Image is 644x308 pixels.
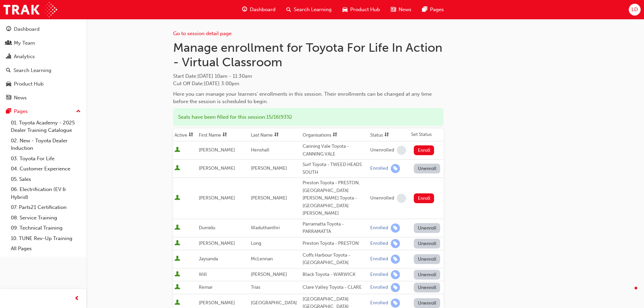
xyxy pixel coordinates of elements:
[384,132,389,138] span: sorting-icon
[199,271,207,277] span: Will
[14,39,35,47] div: My Team
[6,26,11,32] span: guage-icon
[391,223,400,233] span: learningRecordVerb_ENROLL-icon
[337,3,385,17] a: car-iconProduct Hub
[8,136,84,153] a: 02. New - Toyota Dealer Induction
[370,195,394,202] div: Unenrolled
[399,6,411,14] span: News
[414,145,434,155] button: Enroll
[6,54,11,60] span: chart-icon
[197,128,249,141] th: Toggle SortBy
[173,128,197,141] th: Toggle SortBy
[3,64,84,77] a: Search Learning
[391,255,400,264] span: learningRecordVerb_ENROLL-icon
[303,220,367,236] div: Parramatta Toyota - PARRAMATTA
[8,174,84,185] a: 05. Sales
[174,224,180,231] span: User is active
[174,300,180,306] span: User is active
[8,202,84,213] a: 07. Parts21 Certification
[14,25,40,33] div: Dashboard
[8,223,84,233] a: 09. Technical Training
[251,147,269,153] span: Henshall
[74,294,79,303] span: prev-icon
[631,6,638,14] span: LD
[3,105,84,118] button: Pages
[199,165,235,171] span: [PERSON_NAME]
[14,94,27,102] div: News
[199,300,235,306] span: [PERSON_NAME]
[173,40,444,70] h1: Manage enrollment for Toyota For Life In Action - Virtual Classroom
[6,95,11,101] span: news-icon
[370,271,388,278] div: Enrolled
[303,271,367,279] div: Black Toyota - WARWICK
[370,147,394,153] div: Unenrolled
[251,300,297,306] span: [GEOGRAPHIC_DATA]
[391,299,400,308] span: learningRecordVerb_ENROLL-icon
[173,80,239,87] span: Cut Off Date : [DATE] 3:00pm
[294,6,332,14] span: Search Learning
[414,254,440,264] button: Unenroll
[397,146,406,155] span: learningRecordVerb_NONE-icon
[414,223,440,233] button: Unenroll
[417,3,449,17] a: pages-iconPages
[251,165,287,171] span: [PERSON_NAME]
[391,5,396,14] span: news-icon
[199,284,213,290] span: Remar
[237,3,281,17] a: guage-iconDashboard
[6,40,11,46] span: people-icon
[8,164,84,174] a: 04. Customer Experience
[174,165,180,172] span: User is active
[274,132,279,138] span: sorting-icon
[414,283,440,292] button: Unenroll
[370,284,388,291] div: Enrolled
[301,128,369,141] th: Toggle SortBy
[199,240,235,246] span: [PERSON_NAME]
[370,165,388,172] div: Enrolled
[8,243,84,254] a: All Pages
[76,107,81,116] span: up-icon
[3,2,57,17] a: Trak
[3,50,84,63] a: Analytics
[8,118,84,136] a: 01. Toyota Academy - 2025 Dealer Training Catalogue
[3,23,84,35] a: Dashboard
[14,67,51,74] div: Search Learning
[199,195,235,201] span: [PERSON_NAME]
[391,239,400,248] span: learningRecordVerb_ENROLL-icon
[303,143,367,158] div: Canning Vale Toyota - CANNING VALE
[414,239,440,248] button: Unenroll
[430,6,444,14] span: Pages
[342,5,348,14] span: car-icon
[422,5,427,14] span: pages-icon
[8,184,84,202] a: 06. Electrification (EV & Hybrid)
[414,270,440,280] button: Unenroll
[391,270,400,279] span: learningRecordVerb_ENROLL-icon
[621,285,637,301] iframe: Intercom live chat
[14,108,28,115] div: Pages
[370,256,388,262] div: Enrolled
[242,5,247,14] span: guage-icon
[199,225,215,231] span: Dumidu
[410,128,444,141] th: Set Status
[14,53,35,61] div: Analytics
[629,4,641,16] button: LD
[350,6,380,14] span: Product Hub
[414,298,440,308] button: Unenroll
[14,80,44,88] div: Product Hub
[174,195,180,202] span: User is active
[8,213,84,223] a: 08. Service Training
[173,90,444,105] div: Here you can manage your learners' enrollments in this session. Their enrollments can be changed ...
[251,195,287,201] span: [PERSON_NAME]
[173,72,444,80] span: Start Date :
[173,30,232,37] a: Go to session detail page
[370,300,388,306] div: Enrolled
[251,271,287,277] span: [PERSON_NAME]
[8,233,84,244] a: 10. TUNE Rev-Up Training
[391,164,400,173] span: learningRecordVerb_ENROLL-icon
[6,109,11,115] span: pages-icon
[281,3,337,17] a: search-iconSearch Learning
[251,284,260,290] span: Trias
[286,5,291,14] span: search-icon
[303,252,367,267] div: Coffs Harbour Toyota - [GEOGRAPHIC_DATA]
[369,128,410,141] th: Toggle SortBy
[222,132,227,138] span: sorting-icon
